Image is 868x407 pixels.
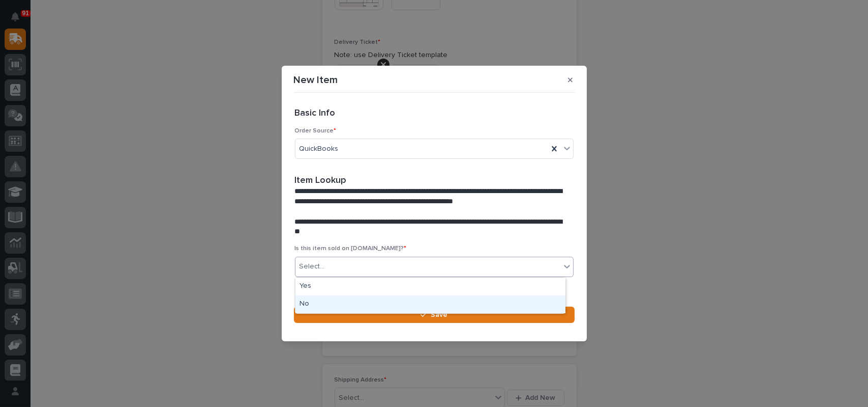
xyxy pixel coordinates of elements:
[295,295,565,313] div: No
[300,261,325,272] div: Select...
[295,278,565,295] div: Yes
[295,175,347,186] h2: Item Lookup
[295,108,336,119] h2: Basic Info
[294,307,575,323] button: Save
[431,310,447,319] span: Save
[300,144,339,154] span: QuickBooks
[294,74,338,86] p: New Item
[295,246,407,252] span: Is this item sold on [DOMAIN_NAME]?
[295,128,337,134] span: Order Source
